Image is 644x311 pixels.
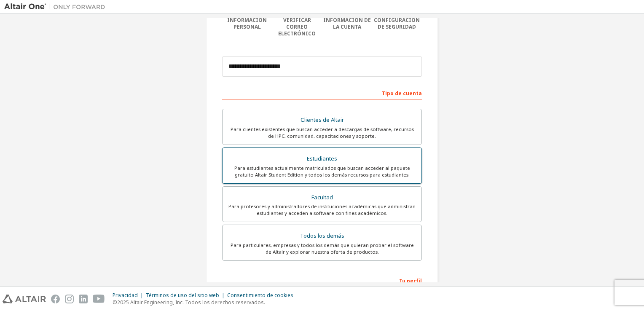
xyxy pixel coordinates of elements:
[222,86,422,99] div: Tipo de cuenta
[146,292,227,299] div: Términos de uso del sitio web
[272,17,322,37] div: Verificar correo electrónico
[4,3,110,11] img: Altair Uno
[51,295,60,303] img: facebook.svg
[113,292,146,299] div: Privacidad
[227,292,298,299] div: Consentimiento de cookies
[228,242,416,255] div: Para particulares, empresas y todos los demás que quieran probar el software de Altair y explorar...
[93,295,105,303] img: youtube.svg
[228,230,416,242] div: Todos los demás
[322,17,372,30] div: Información de la cuenta
[65,295,74,303] img: instagram.svg
[222,17,272,30] div: Información personal
[228,192,416,204] div: Facultad
[113,299,298,306] p: ©
[228,153,416,165] div: Estudiantes
[372,17,422,30] div: Configuración de seguridad
[228,114,416,126] div: Clientes de Altair
[222,273,422,287] div: Tu perfil
[79,295,88,303] img: linkedin.svg
[228,203,416,217] div: Para profesores y administradores de instituciones académicas que administran estudiantes y acced...
[228,126,416,139] div: Para clientes existentes que buscan acceder a descargas de software, recursos de HPC, comunidad, ...
[228,165,416,178] div: Para estudiantes actualmente matriculados que buscan acceder al paquete gratuito Altair Student E...
[3,295,46,303] img: altair_logo.svg
[117,299,265,306] font: 2025 Altair Engineering, Inc. Todos los derechos reservados.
